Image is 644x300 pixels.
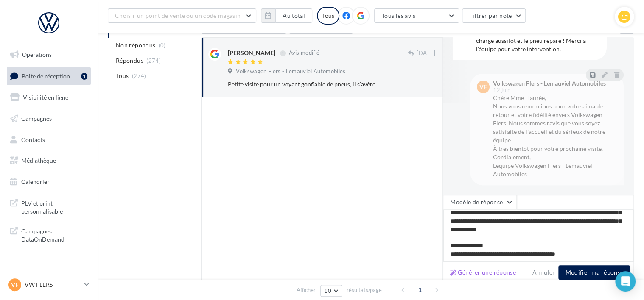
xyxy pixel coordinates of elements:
span: Non répondus [116,41,155,50]
a: PLV et print personnalisable [5,194,92,219]
a: Médiathèque [5,152,92,169]
span: Choisir un point de vente ou un code magasin [115,12,241,19]
span: Tous [116,72,129,80]
span: Contacts [21,136,45,143]
span: PLV et print personnalisable [21,197,87,216]
span: Tous les avis [381,12,416,19]
span: VF [479,83,487,91]
button: Au total [261,8,312,23]
span: Afficher [297,286,316,294]
a: Visibilité en ligne [5,89,92,106]
span: résultats/page [347,286,382,294]
a: Campagnes DataOnDemand [5,222,92,247]
div: 1 [81,73,87,80]
div: [PERSON_NAME] [228,49,275,57]
span: Visibilité en ligne [23,94,68,101]
a: Contacts [5,131,92,149]
button: Générer une réponse [447,267,519,278]
span: Opérations [22,51,52,58]
span: [DATE] [417,50,435,57]
button: Annuler [529,267,558,278]
button: Tous les avis [374,8,459,23]
span: (0) [159,42,166,49]
span: (274) [132,72,146,79]
div: Chère Mme Haurée, Nous vous remercions pour votre aimable retour et votre fidélité envers Volkswa... [493,94,617,178]
span: 10 [324,287,331,294]
span: (274) [146,57,161,64]
span: VF [11,281,19,289]
span: Boîte de réception [22,72,70,79]
button: Modèle de réponse [443,195,517,209]
span: Volkswagen Flers - Lemauviel Automobiles [236,68,345,75]
span: Calendrier [21,178,50,185]
span: Avis modifié [288,50,319,56]
a: Boîte de réception1 [5,67,92,85]
span: 1 [413,283,427,297]
span: Campagnes [21,115,52,122]
a: Campagnes [5,110,92,128]
button: Au total [275,8,312,23]
div: Tous [317,7,339,25]
a: Calendrier [5,173,92,191]
p: VW FLERS [25,281,81,289]
button: 10 [320,285,342,297]
span: 12 juin [493,87,510,93]
a: VF VW FLERS [7,277,91,293]
button: Choisir un point de vente ou un code magasin [108,8,256,23]
button: Modifier ma réponse [558,265,630,280]
span: Répondus [116,56,143,65]
button: Filtrer par note [462,8,526,23]
span: Campagnes DataOnDemand [21,225,87,244]
div: Volkswagen Flers - Lemauviel Automobiles [493,81,606,86]
div: Open Intercom Messenger [615,271,636,292]
span: Médiathèque [21,157,56,164]
a: Opérations [5,46,92,64]
div: Petite visite pour un voyant gonflable de pneus, il s’avère que c’était une crevaison lente. Touj... [228,80,380,89]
